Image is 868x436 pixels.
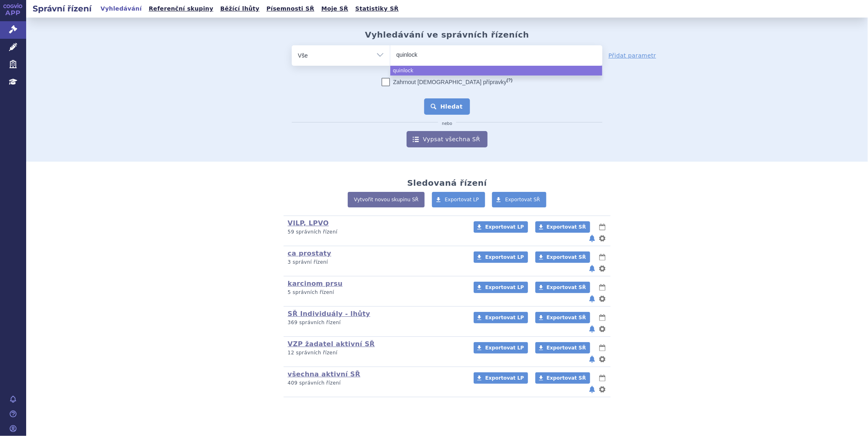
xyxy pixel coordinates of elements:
button: lhůty [598,252,606,262]
a: Exportovat SŘ [535,251,590,263]
a: Exportovat LP [474,342,528,354]
a: Moje SŘ [319,3,351,14]
p: 12 správních řízení [288,349,463,356]
span: Exportovat SŘ [547,224,586,230]
button: nastavení [598,354,606,364]
label: Zahrnout [DEMOGRAPHIC_DATA] přípravky [382,78,512,86]
button: lhůty [598,283,606,292]
span: Exportovat SŘ [547,254,586,260]
span: Exportovat LP [485,254,524,260]
a: Exportovat LP [474,251,528,263]
a: SŘ Individuály - lhůty [288,310,370,318]
p: 3 správní řízení [288,259,463,266]
a: Exportovat SŘ [492,192,546,207]
a: VZP žadatel aktivní SŘ [288,340,375,348]
a: všechna aktivní SŘ [288,370,360,378]
a: Exportovat LP [474,221,528,233]
button: nastavení [598,294,606,304]
p: 59 správních řízení [288,229,463,236]
button: lhůty [598,343,606,353]
a: Běžící lhůty [218,3,262,14]
h2: Sledovaná řízení [407,178,487,188]
button: notifikace [588,234,596,243]
span: Exportovat SŘ [547,345,586,351]
button: notifikace [588,264,596,274]
li: quinlock [390,66,602,76]
button: notifikace [588,294,596,304]
button: Hledat [424,98,470,115]
i: nebo [438,121,456,126]
a: Vytvořit novou skupinu SŘ [348,192,425,207]
a: karcinom prsu [288,280,342,287]
h2: Vyhledávání ve správních řízeních [365,30,529,40]
h2: Správní řízení [26,3,98,14]
a: Exportovat SŘ [535,372,590,384]
a: Písemnosti SŘ [264,3,317,14]
button: notifikace [588,385,596,394]
a: Exportovat LP [432,192,485,207]
p: 5 správních řízení [288,289,463,296]
a: Exportovat LP [474,282,528,293]
span: Exportovat SŘ [505,197,540,202]
a: ca prostaty [288,249,331,257]
span: Exportovat LP [485,315,524,320]
a: VILP, LPVO [288,219,329,227]
p: 369 správních řízení [288,319,463,326]
a: Statistiky SŘ [353,3,401,14]
a: Referenční skupiny [146,3,216,14]
button: lhůty [598,313,606,323]
a: Exportovat SŘ [535,221,590,233]
button: nastavení [598,264,606,274]
span: Exportovat LP [485,345,524,351]
a: Exportovat LP [474,312,528,323]
a: Vyhledávání [98,3,144,14]
button: nastavení [598,234,606,243]
span: Exportovat SŘ [547,375,586,381]
button: lhůty [598,222,606,232]
button: nastavení [598,324,606,334]
span: Exportovat SŘ [547,285,586,290]
button: lhůty [598,373,606,383]
span: Exportovat SŘ [547,315,586,320]
a: Exportovat SŘ [535,312,590,323]
button: notifikace [588,354,596,364]
abbr: (?) [507,78,512,83]
span: Exportovat LP [485,224,524,230]
p: 409 správních řízení [288,380,463,387]
button: nastavení [598,385,606,394]
a: Exportovat SŘ [535,342,590,354]
span: Exportovat LP [445,197,479,202]
a: Exportovat SŘ [535,282,590,293]
button: notifikace [588,324,596,334]
a: Vypsat všechna SŘ [407,131,488,147]
span: Exportovat LP [485,375,524,381]
span: Exportovat LP [485,285,524,290]
a: Exportovat LP [474,372,528,384]
a: Přidat parametr [608,51,656,60]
